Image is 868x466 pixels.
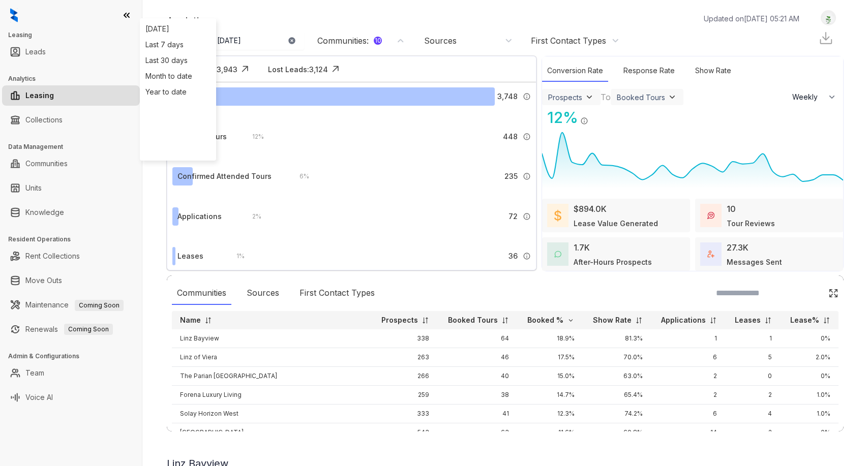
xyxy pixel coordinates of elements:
img: Info [580,117,588,125]
td: 81.3% [583,329,651,348]
td: Solay Horizon West [172,405,371,423]
img: sorting [709,317,717,324]
h3: Admin & Configurations [8,352,142,361]
li: Voice AI [2,387,140,408]
span: 72 [508,211,518,222]
li: Move Outs [2,270,140,291]
div: Communities [172,282,231,305]
td: [GEOGRAPHIC_DATA] [172,423,371,442]
a: Move Outs [25,270,62,291]
td: 1 [725,329,780,348]
td: 17.5% [517,348,583,367]
div: 10 [374,37,382,45]
p: Name [180,315,201,325]
img: Info [523,133,531,141]
img: SearchIcon [807,289,816,297]
p: Prospects [381,315,418,325]
div: After-Hours Prospects [574,257,652,267]
button: [DATE] - [DATE] [167,32,304,50]
img: sorting [635,317,643,324]
img: ViewFilterArrow [667,92,677,102]
li: Maintenance [2,295,140,315]
p: Analytics [167,13,209,28]
a: Units [25,178,42,198]
td: 63.0% [583,367,651,386]
a: Communities [25,153,68,174]
div: Confirmed Attended Tours [177,171,272,182]
li: Collections [2,110,140,130]
td: 41 [437,405,517,423]
img: sorting [204,317,212,324]
div: Lease Value Generated [574,218,658,229]
img: Info [523,212,531,221]
li: Leasing [2,85,140,106]
p: Show Rate [593,315,632,325]
td: Linz of Viera [172,348,371,367]
a: RenewalsComing Soon [25,319,113,339]
img: Download [818,30,833,46]
img: sorting [501,317,509,324]
li: Units [2,178,140,198]
img: Click Icon [588,108,604,123]
div: To [601,91,611,103]
img: Info [523,252,531,260]
td: 2 [651,367,725,386]
a: Leads [25,42,46,62]
td: 38 [437,386,517,405]
td: Linz Bayview [172,329,371,348]
td: 15.0% [517,367,583,386]
img: sorting [764,317,772,324]
div: Prospects [548,93,582,102]
span: Coming Soon [75,300,124,311]
img: Info [523,172,531,180]
div: Month to date [142,68,214,84]
div: Leases [177,251,203,262]
td: 1.0% [780,405,839,423]
span: Weekly [792,92,823,102]
img: Click Icon [828,288,839,298]
div: 1 % [226,251,245,262]
td: 4 [725,405,780,423]
td: 6 [651,348,725,367]
p: Lease% [790,315,819,325]
div: First Contact Types [294,282,380,305]
img: Click Icon [237,61,253,77]
td: 1.0% [780,386,839,405]
div: Applications [177,211,222,222]
span: 3,748 [497,91,518,102]
img: TotalFum [707,251,714,258]
td: 543 [371,423,437,442]
li: Knowledge [2,202,140,223]
h3: Leasing [8,30,142,40]
div: Year to date [142,84,214,100]
img: Info [523,92,531,101]
div: Lost Leads: 3,124 [268,64,328,75]
div: Booked Tours [617,93,665,102]
div: 2 % [242,211,261,222]
td: 2 [651,386,725,405]
li: Leads [2,42,140,62]
img: AfterHoursConversations [554,251,561,258]
td: 2 [725,386,780,405]
li: Rent Collections [2,246,140,266]
img: UserAvatar [821,13,835,23]
td: 46 [437,348,517,367]
a: Knowledge [25,202,64,223]
a: Leasing [25,85,54,106]
div: Sources [424,35,457,46]
li: Communities [2,153,140,174]
img: ViewFilterArrow [584,92,594,102]
h3: Resident Operations [8,235,142,244]
div: 12 % [542,106,578,129]
div: Tour Reviews [727,218,775,229]
div: Show Rate [690,60,736,82]
td: 14.7% [517,386,583,405]
td: 14 [651,423,725,442]
div: Messages Sent [727,257,782,267]
img: LeaseValue [554,209,561,222]
p: Applications [661,315,706,325]
td: 1 [651,329,725,348]
td: 12.3% [517,405,583,423]
div: 6 % [289,171,309,182]
td: 18.9% [517,329,583,348]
